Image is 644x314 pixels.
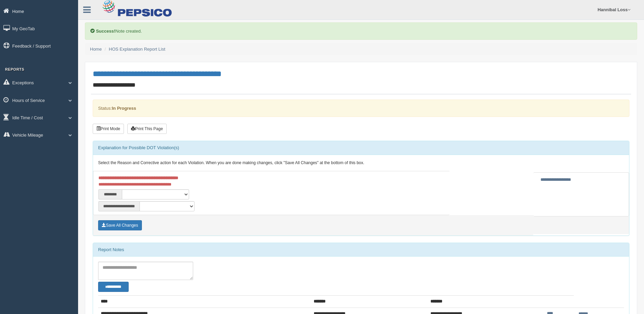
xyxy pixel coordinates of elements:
b: Success! [96,29,115,34]
div: Note created. [85,22,637,40]
div: Select the Reason and Corrective action for each Violation. When you are done making changes, cli... [93,155,629,171]
button: Save [98,220,142,230]
div: Report Notes [93,243,629,257]
button: Change Filter Options [98,282,129,292]
button: Print Mode [93,124,124,134]
strong: In Progress [112,106,136,111]
a: HOS Explanation Report List [109,47,165,52]
div: Status: [93,100,629,117]
button: Print This Page [127,124,167,134]
a: Home [90,47,102,52]
div: Explanation for Possible DOT Violation(s) [93,141,629,155]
